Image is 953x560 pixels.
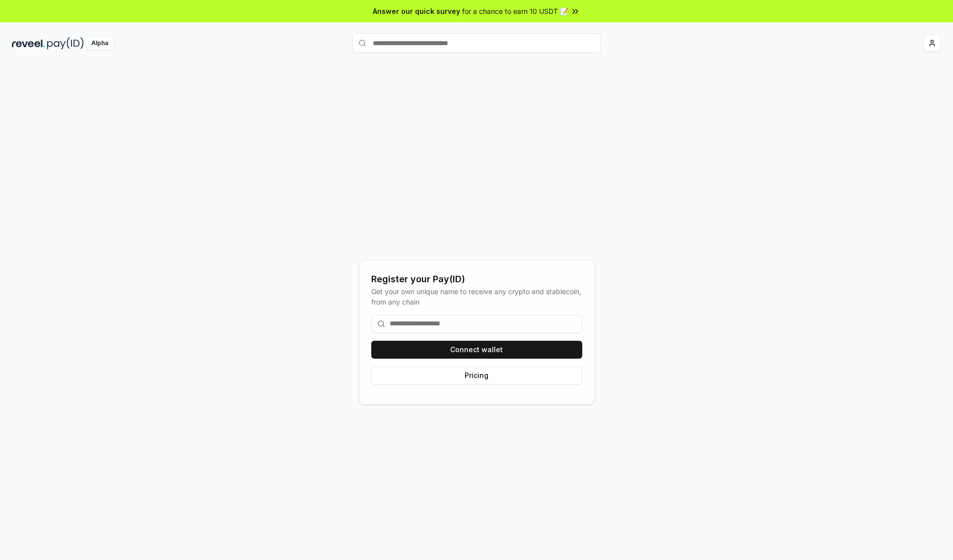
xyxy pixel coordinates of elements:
span: Answer our quick survey [373,6,460,16]
button: Connect wallet [371,341,582,359]
div: Register your Pay(ID) [371,272,582,286]
span: for a chance to earn 10 USDT 📝 [462,6,568,16]
img: reveel_dark [12,37,45,50]
img: pay_id [47,37,84,50]
div: Get your own unique name to receive any crypto and stablecoin, from any chain [371,286,582,307]
div: Alpha [86,37,114,50]
button: Pricing [371,367,582,384]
